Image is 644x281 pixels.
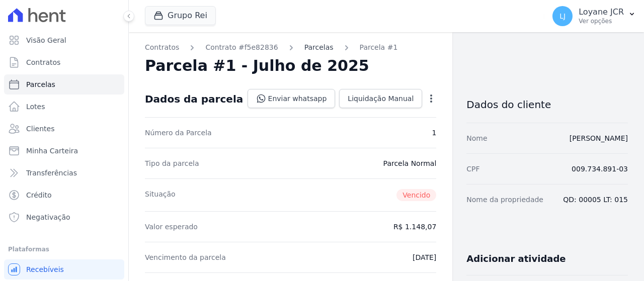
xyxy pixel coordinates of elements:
a: Clientes [4,119,124,139]
dt: Valor esperado [145,222,198,232]
span: Vencido [396,189,436,201]
dt: Vencimento da parcela [145,252,226,262]
span: Transferências [26,168,77,178]
p: Ver opções [579,17,624,25]
a: Recebíveis [4,259,124,279]
span: Lotes [26,102,45,112]
dd: Parcela Normal [383,158,437,168]
a: Parcelas [4,74,124,95]
nav: Breadcrumb [145,42,436,53]
a: Negativação [4,207,124,227]
a: Crédito [4,185,124,205]
h3: Adicionar atividade [466,253,566,265]
h3: Dados do cliente [466,99,628,111]
span: Clientes [26,124,54,134]
a: Parcela #1 [360,42,398,53]
a: [PERSON_NAME] [570,134,628,142]
a: Visão Geral [4,30,124,50]
a: Contratos [145,42,179,53]
a: Transferências [4,163,124,183]
span: Parcelas [26,79,55,89]
a: Minha Carteira [4,141,124,161]
dd: QD: 00005 LT: 015 [563,195,628,205]
div: Plataformas [8,243,120,255]
dt: Tipo da parcela [145,158,199,168]
button: Grupo Rei [145,6,216,25]
dt: Nome da propriedade [466,195,543,205]
a: Enviar whatsapp [248,89,336,108]
span: Visão Geral [26,35,66,45]
a: Contrato #f5e82836 [205,42,278,53]
dd: [DATE] [413,252,436,262]
dd: R$ 1.148,07 [393,222,436,232]
span: Negativação [26,212,70,222]
dt: Situação [145,189,176,201]
div: Dados da parcela [145,93,243,105]
span: Liquidação Manual [348,93,414,104]
a: Parcelas [304,42,334,53]
dd: 1 [432,128,436,138]
button: LJ Loyane JCR Ver opções [544,2,644,30]
h2: Parcela #1 - Julho de 2025 [145,57,369,75]
a: Contratos [4,52,124,72]
dd: 009.734.891-03 [572,164,628,174]
span: Crédito [26,190,52,200]
span: LJ [559,13,566,20]
dt: Nome [466,133,487,143]
a: Lotes [4,97,124,117]
dt: CPF [466,164,479,174]
span: Contratos [26,57,60,67]
p: Loyane JCR [579,7,624,17]
span: Minha Carteira [26,146,78,156]
a: Liquidação Manual [339,89,422,108]
dt: Número da Parcela [145,128,212,138]
span: Recebíveis [26,264,64,274]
